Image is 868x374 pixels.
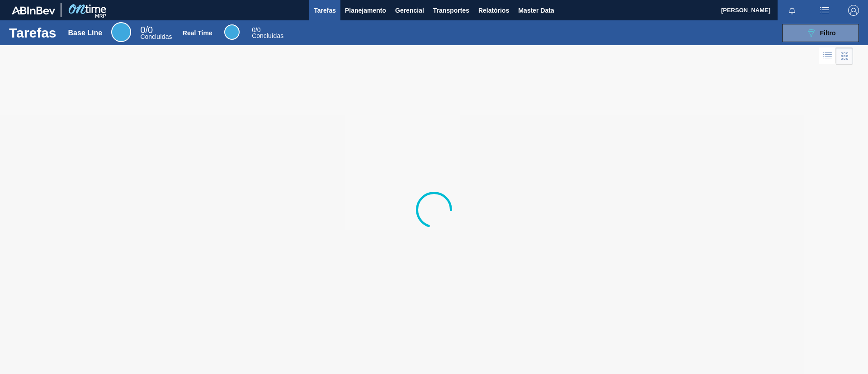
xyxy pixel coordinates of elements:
div: Real Time [183,29,212,37]
div: Real Time [252,27,283,39]
div: Real Time [224,24,240,40]
img: Logout [848,5,859,16]
h1: Tarefas [9,28,57,38]
img: TNhmsLtSVTkK8tSr43FrP2fwEKptu5GPRR3wAAAABJRU5ErkJggg== [12,6,55,14]
span: / 0 [252,26,260,33]
span: Master Data [518,5,554,16]
span: Gerencial [395,5,424,16]
div: Base Line [68,29,103,37]
div: Base Line [111,22,131,42]
span: Concluídas [140,33,172,40]
span: Filtro [820,29,836,37]
span: 0 [252,26,255,33]
span: / 0 [140,25,153,35]
span: Relatórios [478,5,509,16]
span: Tarefas [314,5,336,16]
span: Concluídas [252,32,283,39]
button: Notificações [778,4,807,17]
span: Transportes [433,5,469,16]
span: Planejamento [345,5,386,16]
img: userActions [819,5,830,16]
div: Base Line [140,26,172,40]
button: Filtro [782,24,859,42]
span: 0 [140,25,145,35]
